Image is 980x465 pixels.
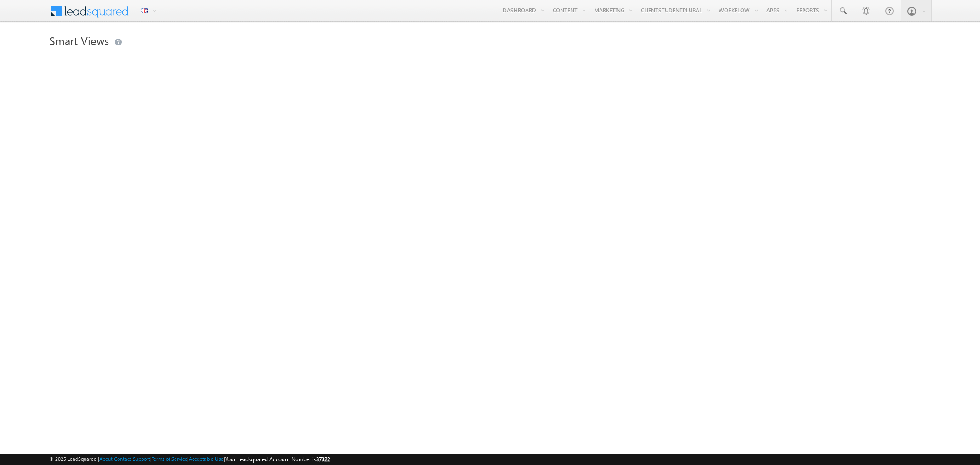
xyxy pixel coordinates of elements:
[99,456,113,462] a: About
[316,456,330,463] span: 37322
[49,455,330,464] span: © 2025 LeadSquared | | | | |
[189,456,224,462] a: Acceptable Use
[49,33,109,48] span: Smart Views
[114,456,150,462] a: Contact Support
[225,456,330,463] span: Your Leadsquared Account Number is
[152,456,187,462] a: Terms of Service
